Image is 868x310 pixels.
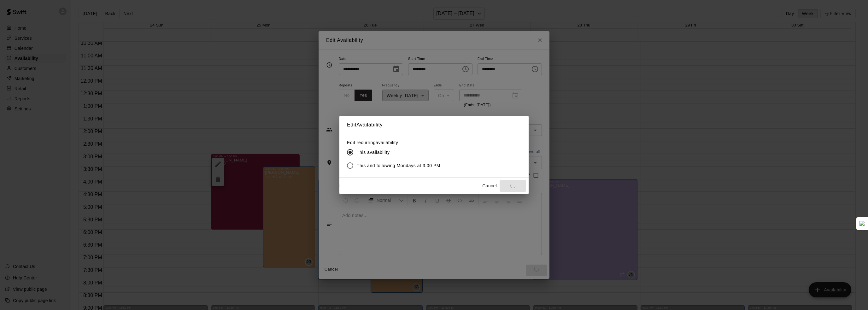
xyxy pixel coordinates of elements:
[859,221,865,226] img: Detect Auto
[339,116,529,134] h2: Edit Availability
[347,139,445,146] label: Edit recurring availability
[357,162,440,169] span: This and following Mondays at 3:00 PM
[479,180,500,192] button: Cancel
[357,149,390,156] span: This availability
